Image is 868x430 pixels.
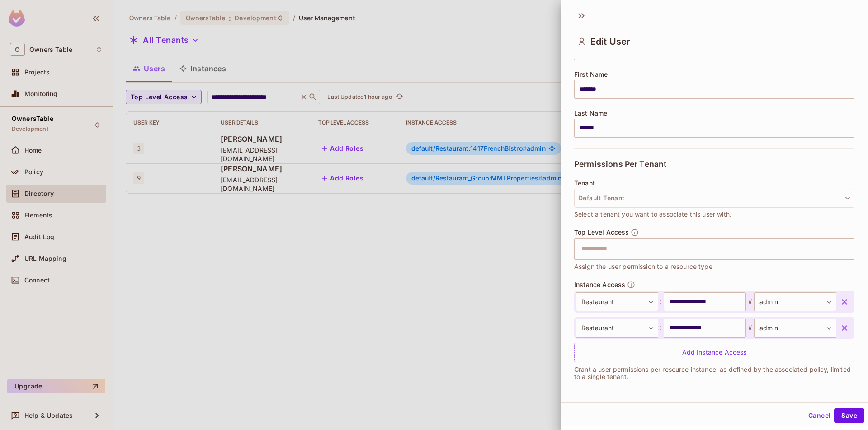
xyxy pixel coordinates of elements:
div: admin [754,319,836,338]
span: : [658,296,664,307]
div: Restaurant [576,292,658,311]
div: admin [754,292,836,311]
span: Assign the user permission to a resource type [574,262,712,272]
span: Select a tenant you want to associate this user with. [574,209,731,219]
button: Open [849,248,851,250]
button: Cancel [805,408,834,423]
span: Edit User [590,36,630,47]
span: Last Name [574,110,607,117]
span: Permissions Per Tenant [574,160,666,169]
span: # [746,323,754,333]
button: Save [834,408,864,423]
p: Grant a user permissions per resource instance, as defined by the associated policy, limited to a... [574,366,854,380]
span: Instance Access [574,281,625,288]
div: Add Instance Access [574,343,854,362]
span: : [658,323,664,333]
div: Restaurant [576,319,658,338]
span: Tenant [574,180,595,187]
span: First Name [574,71,608,78]
span: # [746,296,754,307]
span: Top Level Access [574,229,629,236]
button: Default Tenant [574,189,854,208]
